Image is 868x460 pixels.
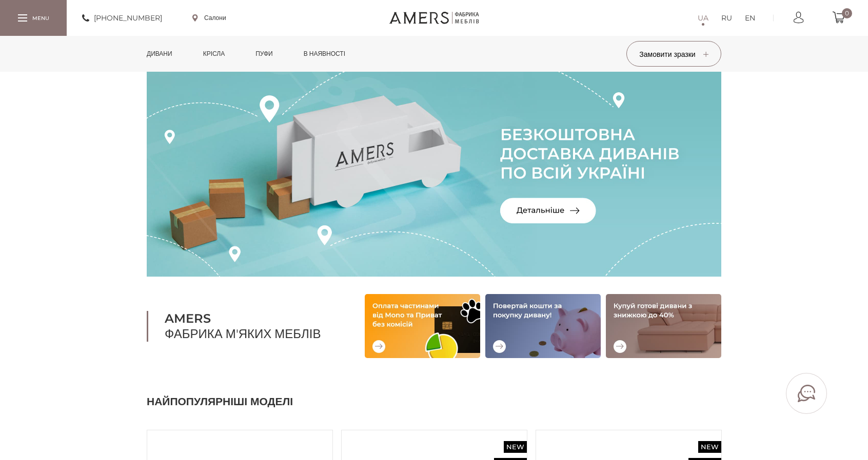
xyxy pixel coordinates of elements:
[365,294,480,358] img: Оплата частинами від Mono та Приват без комісій
[626,41,721,67] button: Замовити зразки
[192,13,226,23] a: Салони
[639,50,708,59] span: Замовити зразки
[606,294,721,358] img: Купуй готові дивани зі знижкою до 40%
[139,36,180,72] a: Дивани
[842,8,852,18] span: 0
[721,12,732,24] a: RU
[147,311,339,342] h1: Фабрика м'яких меблів
[82,12,162,24] a: [PHONE_NUMBER]
[485,294,601,358] img: Повертай кошти за покупку дивану
[248,36,281,72] a: Пуфи
[698,441,721,453] span: New
[504,441,527,453] span: New
[296,36,353,72] a: в наявності
[195,36,232,72] a: Крісла
[698,12,708,24] a: UA
[165,311,339,326] b: AMERS
[745,12,755,24] a: EN
[147,394,721,409] h2: Найпопулярніші моделі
